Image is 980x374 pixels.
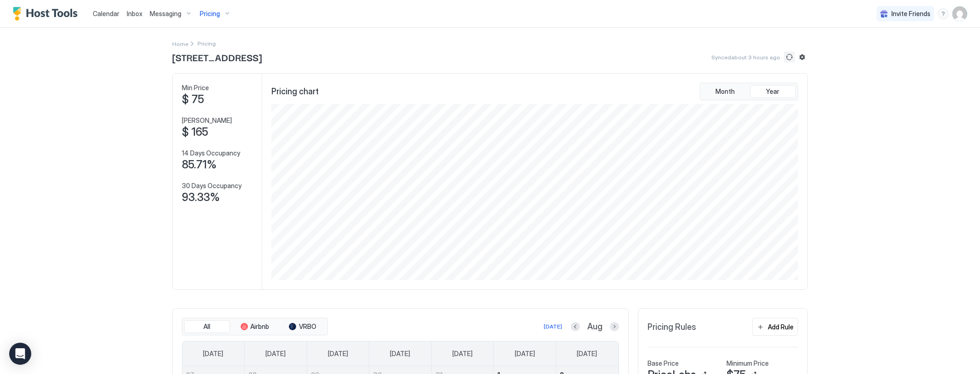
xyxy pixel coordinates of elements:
[182,92,204,106] span: $ 75
[271,86,319,97] span: Pricing chart
[127,9,142,18] a: Inbox
[203,350,224,358] span: [DATE]
[256,341,295,366] a: Monday
[648,359,679,368] span: Base Price
[752,318,798,336] button: Add Rule
[891,10,930,18] span: Invite Friends
[700,83,798,100] div: tab-group
[127,10,142,17] span: Inbox
[172,40,188,47] span: Home
[182,182,242,190] span: 30 Days Occupancy
[711,54,780,61] span: Synced about 3 hours ago
[93,9,119,18] a: Calendar
[568,341,606,366] a: Saturday
[172,39,188,48] div: Breadcrumb
[194,341,233,366] a: Sunday
[587,322,603,332] span: Aug
[182,149,240,157] span: 14 Days Occupancy
[182,158,217,172] span: 85.71%
[93,10,119,17] span: Calendar
[766,87,780,96] span: Year
[172,50,262,64] span: [STREET_ADDRESS]
[784,52,795,63] button: Sync prices
[200,10,220,18] span: Pricing
[715,87,735,96] span: Month
[390,350,410,358] span: [DATE]
[319,341,357,366] a: Tuesday
[648,322,696,333] span: Pricing Rules
[13,7,82,21] a: Host Tools Logo
[577,350,597,358] span: [DATE]
[506,341,544,366] a: Friday
[9,343,31,365] div: Open Intercom Messenger
[280,320,326,333] button: VRBO
[251,322,270,331] span: Airbnb
[182,318,328,335] div: tab-group
[182,84,209,92] span: Min Price
[328,350,348,358] span: [DATE]
[197,40,216,47] span: Breadcrumb
[702,85,748,98] button: Month
[182,116,232,125] span: [PERSON_NAME]
[184,320,230,333] button: All
[797,52,808,63] button: Listing settings
[182,125,208,139] span: $ 165
[381,341,419,366] a: Wednesday
[172,39,188,48] a: Home
[265,350,286,358] span: [DATE]
[952,6,967,21] div: User profile
[204,322,211,331] span: All
[750,85,796,98] button: Year
[544,322,562,331] div: [DATE]
[727,359,769,368] span: Minimum Price
[610,322,619,331] button: Next month
[182,190,220,204] span: 93.33%
[768,322,794,332] div: Add Rule
[452,350,473,358] span: [DATE]
[571,322,580,331] button: Previous month
[299,322,316,331] span: VRBO
[232,320,278,333] button: Airbnb
[542,321,563,332] button: [DATE]
[515,350,535,358] span: [DATE]
[938,8,949,19] div: menu
[443,341,482,366] a: Thursday
[150,10,181,18] span: Messaging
